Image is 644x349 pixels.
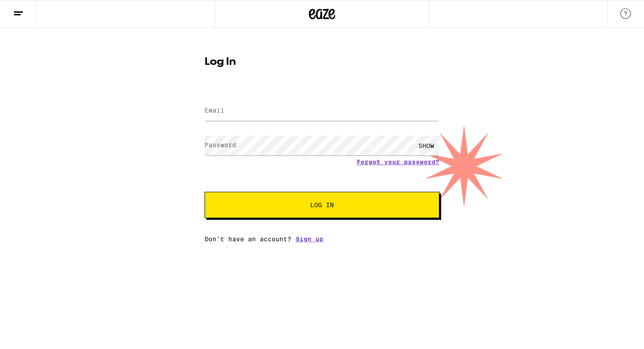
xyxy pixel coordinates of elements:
[205,107,224,114] label: Email
[296,236,323,243] a: Sign up
[205,101,439,121] input: Email
[357,159,439,166] a: Forgot your password?
[205,57,439,67] h1: Log In
[205,236,439,243] div: Don't have an account?
[205,192,439,218] button: Log In
[310,202,334,208] span: Log In
[205,141,236,148] label: Password
[413,136,439,155] div: SHOW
